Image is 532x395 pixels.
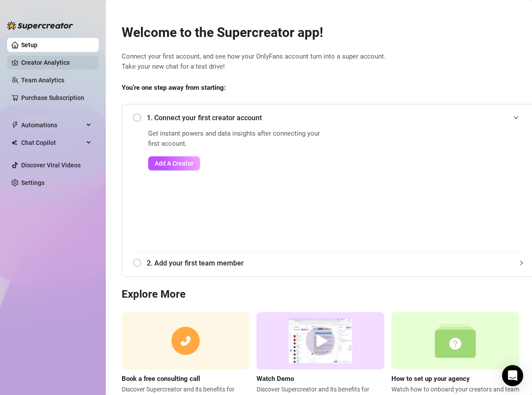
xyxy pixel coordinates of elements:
[155,160,193,167] span: Add A Creator
[122,84,226,92] strong: You’re one step away from starting:
[133,107,524,129] div: 1. Connect your first creator account
[21,136,84,150] span: Chat Copilot
[21,41,37,48] a: Setup
[348,129,524,241] iframe: Add Creators
[147,258,524,269] span: 2. Add your first team member
[391,312,519,370] img: setup agency guide
[257,312,384,370] img: supercreator demo
[21,162,81,169] a: Discover Viral Videos
[133,252,524,274] div: 2. Add your first team member
[519,260,524,266] span: collapsed
[11,140,17,146] img: Chat Copilot
[513,115,519,120] span: expanded
[21,179,45,186] a: Settings
[7,21,73,30] img: logo-BBDzfeDw.svg
[122,375,200,383] strong: Book a free consulting call
[122,312,249,370] img: consulting call
[11,122,19,129] span: thunderbolt
[148,129,326,149] span: Get instant powers and data insights after connecting your first account.
[148,156,200,170] button: Add A Creator
[502,365,523,386] div: Open Intercom Messenger
[21,118,84,132] span: Automations
[147,112,524,123] span: 1. Connect your first creator account
[391,375,470,383] strong: How to set up your agency
[21,91,92,105] a: Purchase Subscription
[21,77,64,84] a: Team Analytics
[148,156,326,170] a: Add A Creator
[21,55,92,70] a: Creator Analytics
[257,375,294,383] strong: Watch Demo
